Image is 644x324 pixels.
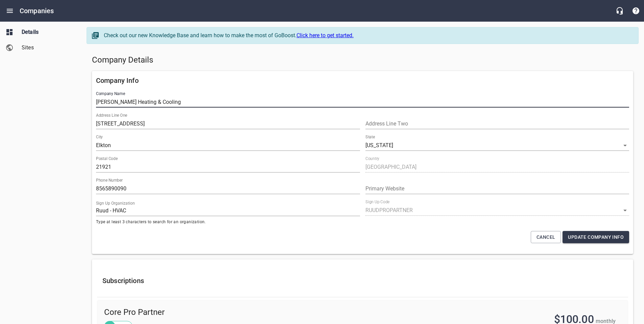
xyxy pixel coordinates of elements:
label: Address Line One [96,113,127,117]
label: Country [365,157,379,161]
h6: Subscriptions [102,275,623,286]
label: State [365,135,375,139]
button: Cancel [531,231,561,244]
label: Phone Number [96,178,123,182]
button: Open drawer [2,3,18,19]
h5: Company Details [92,55,633,66]
a: Click here to get started. [296,32,354,39]
span: Core Pro Partner [104,307,354,318]
span: Type at least 3 characters to search for an organization. [96,219,360,226]
label: Company Name [96,92,125,96]
span: Update Company Info [568,233,624,241]
h6: Company Info [96,75,629,86]
label: Postal Code [96,157,118,161]
input: Start typing to search organizations [96,205,360,216]
div: Check out our new Knowledge Base and learn how to make the most of GoBoost. [104,31,631,40]
span: Cancel [536,233,555,241]
button: Live Chat [612,3,628,19]
button: Support Portal [628,3,644,19]
button: Update Company Info [563,231,629,244]
span: Details [22,28,73,36]
label: Sign Up Code [365,200,389,204]
label: City [96,135,103,139]
span: Sites [22,44,73,52]
h6: Companies [20,5,54,16]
